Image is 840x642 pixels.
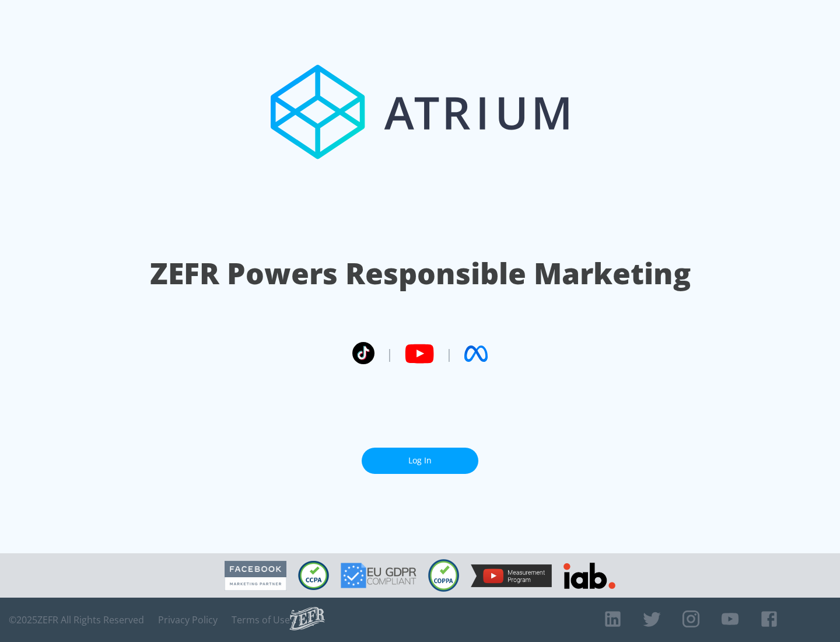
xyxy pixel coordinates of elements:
img: CCPA Compliant [298,561,329,590]
span: | [446,345,453,362]
img: IAB [563,563,615,589]
span: | [386,345,393,362]
img: Facebook Marketing Partner [225,561,286,591]
img: GDPR Compliant [341,563,416,588]
a: Terms of Use [232,614,290,626]
a: Privacy Policy [158,614,218,626]
h1: ZEFR Powers Responsible Marketing [150,253,691,294]
a: Log In [362,448,478,474]
img: YouTube Measurement Program [471,564,552,587]
img: COPPA Compliant [428,559,459,592]
span: © 2025 ZEFR All Rights Reserved [9,614,144,626]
